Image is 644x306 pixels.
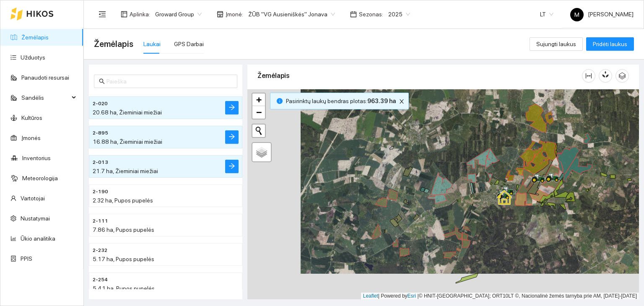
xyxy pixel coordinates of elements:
span: + [256,94,262,105]
span: Žemėlapis [94,37,133,51]
a: Sujungti laukus [530,41,583,47]
span: 2-895 [93,129,108,137]
button: arrow-right [225,130,239,144]
span: 2-254 [93,276,108,284]
span: Įmonė : [226,10,243,19]
span: close [397,99,406,104]
span: arrow-right [229,163,235,171]
span: 5.41 ha, Pupos pupelės [93,285,155,292]
a: Panaudoti resursai [21,74,69,81]
button: Pridėti laukus [586,37,634,51]
button: arrow-right [225,101,239,114]
a: Įmonės [21,135,41,141]
span: column-width [582,73,595,79]
span: 16.88 ha, Žieminiai miežiai [93,138,162,145]
a: PPIS [21,255,32,262]
a: Zoom in [252,93,265,106]
span: Pridėti laukus [593,39,627,49]
button: arrow-right [225,160,239,173]
a: Layers [252,143,271,161]
span: 2-013 [93,158,108,166]
button: menu-fold [94,6,111,23]
a: Žemėlapis [21,34,49,41]
span: Aplinka : [130,10,150,19]
span: Sujungti laukus [536,39,576,49]
span: 2-020 [93,100,108,108]
span: arrow-right [229,104,235,112]
span: LT [540,8,553,21]
div: Laukai [143,39,161,49]
button: Sujungti laukus [530,37,583,51]
button: Initiate a new search [252,124,265,137]
a: Inventorius [22,155,51,161]
span: arrow-right [229,133,235,141]
span: Pasirinktų laukų bendras plotas : [286,96,396,106]
span: 2-111 [93,217,108,225]
span: 2025 [388,8,410,21]
span: Groward Group [155,8,202,21]
span: shop [217,11,223,18]
span: M [574,8,579,21]
b: 963.39 ha [367,98,396,104]
span: 2-232 [93,246,107,254]
a: Kultūros [21,114,42,121]
a: Vartotojai [21,195,45,202]
span: Sezonas : [359,10,383,19]
span: 5.17 ha, Pupos pupelės [93,256,154,262]
span: | [418,293,419,299]
a: Ūkio analitika [21,235,55,242]
a: Zoom out [252,106,265,119]
a: Esri [408,293,416,299]
span: Sandėlis [21,89,69,106]
a: Leaflet [363,293,378,299]
div: Žemėlapis [257,64,582,88]
span: 21.7 ha, Žieminiai miežiai [93,168,158,174]
span: [PERSON_NAME] [570,11,634,18]
span: layout [121,11,127,18]
span: ŽŪB "VG Ausieniškės" Jonava [248,8,335,21]
span: menu-fold [99,10,106,18]
a: Nustatymai [21,215,50,222]
a: Pridėti laukus [586,41,634,47]
button: column-width [582,69,595,83]
span: − [256,107,262,117]
span: calendar [350,11,357,18]
span: 2-190 [93,188,108,196]
button: close [397,96,407,106]
span: search [99,78,105,84]
input: Paieška [106,77,232,86]
span: 2.32 ha, Pupos pupelės [93,197,153,204]
div: GPS Darbai [174,39,204,49]
span: info-circle [277,98,283,104]
div: | Powered by © HNIT-[GEOGRAPHIC_DATA]; ORT10LT ©, Nacionalinė žemės tarnyba prie AM, [DATE]-[DATE] [361,293,639,300]
span: 20.68 ha, Žieminiai miežiai [93,109,162,116]
a: Meteorologija [22,175,58,182]
span: 7.86 ha, Pupos pupelės [93,226,154,233]
a: Užduotys [21,54,45,61]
